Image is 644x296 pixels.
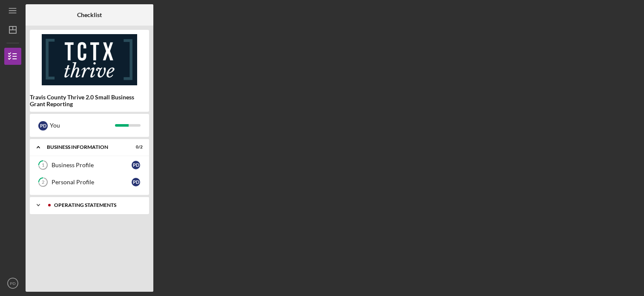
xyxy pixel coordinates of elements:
[42,180,44,185] tspan: 2
[54,203,138,208] div: Operating Statements
[52,162,132,168] div: Business Profile
[34,174,145,191] a: 2Personal ProfilePD
[52,179,132,186] div: Personal Profile
[4,275,21,292] button: PD
[127,145,143,150] div: 0 / 2
[132,178,140,186] div: P D
[30,94,149,107] b: Travis County Thrive 2.0 Small Business Grant Reporting
[30,34,149,85] img: Product logo
[132,161,140,169] div: P D
[38,121,48,131] div: P D
[77,12,102,18] b: Checklist
[34,157,145,174] a: 1Business ProfilePD
[10,281,15,286] text: PD
[47,145,121,150] div: BUSINESS INFORMATION
[42,163,44,168] tspan: 1
[50,118,115,133] div: You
